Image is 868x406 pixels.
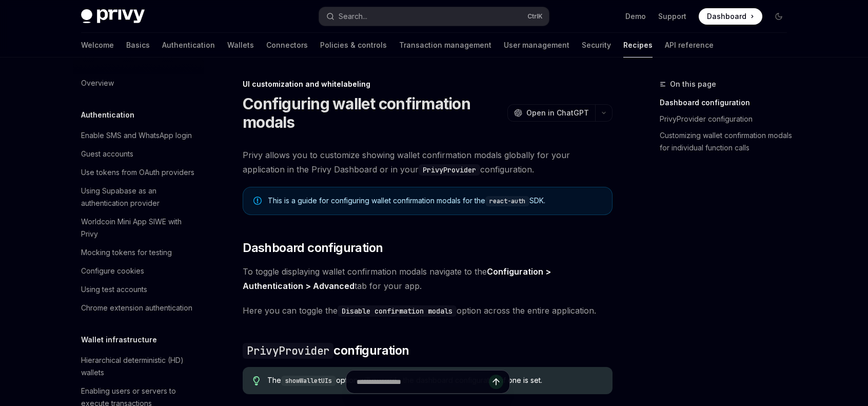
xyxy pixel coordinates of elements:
div: Mocking tokens for testing [81,246,172,259]
div: UI customization and whitelabeling [243,79,613,89]
div: Enable SMS and WhatsApp login [81,129,192,142]
span: Dashboard configuration [243,240,383,256]
a: User management [504,33,569,57]
a: API reference [665,33,714,57]
div: This is a guide for configuring wallet confirmation modals for the SDK. [268,196,602,206]
a: Policies & controls [320,33,387,57]
a: Connectors [266,33,308,57]
h5: Wallet infrastructure [81,334,157,346]
code: Disable confirmation modals [338,305,457,317]
span: Ctrl K [527,12,543,21]
a: Guest accounts [73,145,204,163]
a: Support [658,11,686,22]
a: Enable SMS and WhatsApp login [73,126,204,145]
div: Configure cookies [81,265,144,277]
a: Overview [73,74,204,92]
a: Hierarchical deterministic (HD) wallets [73,351,204,382]
div: Chrome extension authentication [81,302,192,314]
h1: Configuring wallet confirmation modals [243,94,503,131]
a: Dashboard configuration [660,94,795,111]
div: Use tokens from OAuth providers [81,166,194,179]
a: Security [582,33,611,57]
img: dark logo [81,9,145,24]
div: Worldcoin Mini App SIWE with Privy [81,216,198,240]
a: Configure cookies [73,262,204,280]
code: react-auth [485,196,529,206]
button: Search...CtrlK [319,7,549,26]
div: Hierarchical deterministic (HD) wallets [81,354,198,379]
button: Open in ChatGPT [507,104,595,122]
a: Demo [625,11,646,22]
div: Guest accounts [81,148,133,160]
code: PrivyProvider [243,343,333,359]
button: Send message [489,375,503,389]
a: Wallets [227,33,254,57]
a: Dashboard [699,8,762,25]
h5: Authentication [81,109,134,121]
a: Customizing wallet confirmation modals for individual function calls [660,127,795,156]
a: Worldcoin Mini App SIWE with Privy [73,212,204,243]
div: Overview [81,77,114,89]
div: Using Supabase as an authentication provider [81,185,198,209]
span: To toggle displaying wallet confirmation modals navigate to the tab for your app. [243,264,613,293]
a: Authentication [162,33,215,57]
div: Search... [339,10,367,23]
span: Privy allows you to customize showing wallet confirmation modals globally for your application in... [243,148,613,177]
a: Basics [126,33,150,57]
a: Recipes [623,33,653,57]
a: PrivyProvider configuration [660,111,795,127]
a: Using Supabase as an authentication provider [73,182,204,212]
span: Here you can toggle the option across the entire application. [243,303,613,318]
button: Toggle dark mode [771,8,787,25]
a: Welcome [81,33,114,57]
div: Using test accounts [81,283,147,296]
svg: Note [253,197,262,205]
a: Use tokens from OAuth providers [73,163,204,182]
span: Dashboard [707,11,746,22]
a: Using test accounts [73,280,204,299]
span: configuration [243,342,409,359]
a: Chrome extension authentication [73,299,204,317]
span: On this page [670,78,716,90]
a: Transaction management [399,33,491,57]
code: PrivyProvider [419,164,480,176]
a: Mocking tokens for testing [73,243,204,262]
span: Open in ChatGPT [526,108,589,118]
